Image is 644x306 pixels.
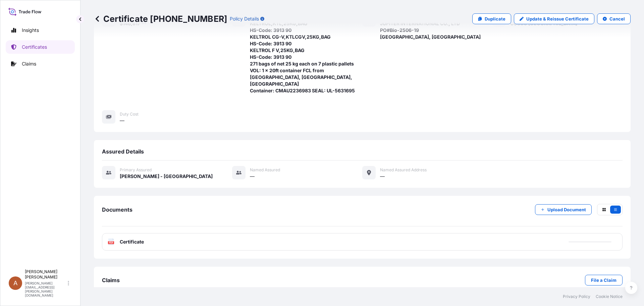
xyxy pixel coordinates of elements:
text: PDF [109,242,113,244]
p: Cancel [609,15,625,22]
a: Claims [6,57,75,71]
a: Certificates [6,40,75,54]
a: File a Claim [585,275,623,286]
span: Named Assured Address [380,167,427,173]
a: Update & Reissue Certificate [514,13,594,24]
p: [PERSON_NAME][EMAIL_ADDRESS][PERSON_NAME][DOMAIN_NAME] [25,281,66,297]
span: Documents [102,206,132,213]
span: No claims were submitted against this certificate . [102,286,209,293]
span: A [13,280,17,287]
p: Policy Details [230,15,259,22]
span: Primary assured [120,167,152,173]
span: Claims [102,277,120,283]
span: — [250,173,255,180]
span: Certificate [120,238,144,245]
p: Certificates [22,44,47,50]
p: Upload Document [547,206,586,213]
p: Insights [22,27,39,34]
span: Named Assured [250,167,280,173]
span: Duty Cost [120,112,139,117]
a: Cookie Notice [596,294,623,299]
p: [PERSON_NAME] [PERSON_NAME] [25,269,66,280]
p: Claims [22,60,36,67]
a: Insights [6,24,75,37]
a: Privacy Policy [563,294,590,299]
span: KELTROL,KTL,25KG,BAG HS-Code: 3913 90 KELTROL CG-V,KTLCGV,25KG,BAG HS-Code: 3913 90 KELTROL F V,2... [250,20,362,94]
p: Certificate [PHONE_NUMBER] [94,13,227,24]
span: — [120,117,124,124]
button: Upload Document [535,204,592,215]
p: File a Claim [591,277,616,283]
button: Cancel [597,13,631,24]
span: Assured Details [102,148,144,155]
a: Duplicate [472,13,511,24]
span: — [380,173,385,180]
span: [PERSON_NAME] - [GEOGRAPHIC_DATA] [120,173,213,180]
p: Update & Reissue Certificate [526,15,589,22]
p: Duplicate [485,15,505,22]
